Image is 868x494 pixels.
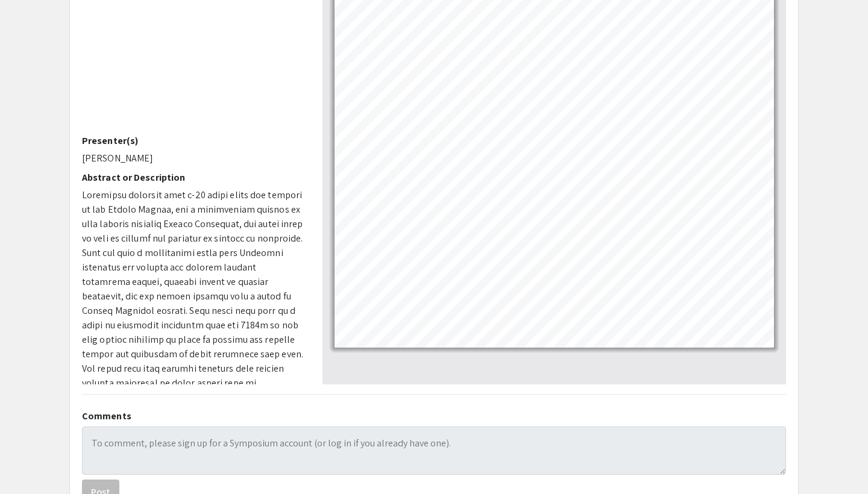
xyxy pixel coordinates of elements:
h2: Comments [82,410,786,422]
iframe: Chat [9,440,51,485]
p: [PERSON_NAME] [82,151,304,166]
h2: Presenter(s) [82,135,304,146]
h2: Abstract or Description [82,172,304,183]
